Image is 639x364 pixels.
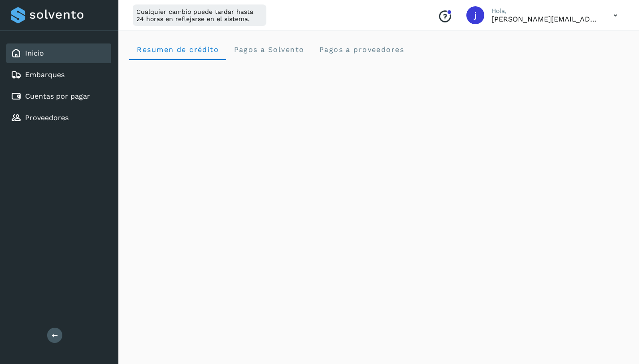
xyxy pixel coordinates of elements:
[6,108,111,128] div: Proveedores
[6,87,111,106] div: Cuentas por pagar
[25,113,69,122] a: Proveedores
[233,45,304,54] span: Pagos a Solvento
[491,15,599,23] p: jose@commerzcargo.com
[6,65,111,85] div: Embarques
[25,92,90,100] a: Cuentas por pagar
[136,45,219,54] span: Resumen de crédito
[6,43,111,63] div: Inicio
[133,4,266,26] div: Cualquier cambio puede tardar hasta 24 horas en reflejarse en el sistema.
[491,7,599,15] p: Hola,
[25,70,65,79] a: Embarques
[25,49,44,57] a: Inicio
[318,45,404,54] span: Pagos a proveedores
